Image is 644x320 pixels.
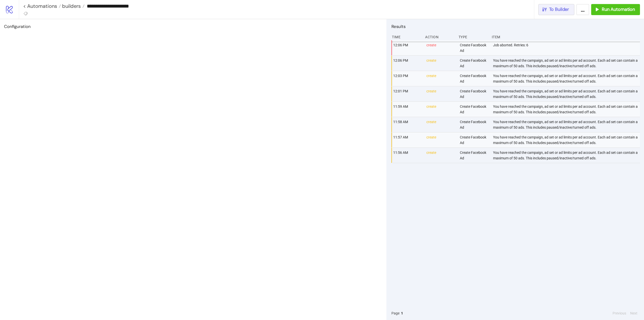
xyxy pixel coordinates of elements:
[61,4,85,9] a: builders
[393,102,422,117] div: 11:59 AM
[576,4,589,15] button: ...
[591,4,640,15] button: Run Automation
[491,32,640,42] div: Item
[459,71,489,86] div: Create Facebook Ad
[4,23,382,30] h2: Configuration
[459,86,489,101] div: Create Facebook Ad
[493,56,641,71] div: You have reached the campaign, ad set or ad limits per ad account. Each ad set can contain a maxi...
[493,117,641,132] div: You have reached the campaign, ad set or ad limits per ad account. Each ad set can contain a maxi...
[458,32,488,42] div: Type
[391,23,640,30] h2: Results
[393,71,422,86] div: 12:03 PM
[538,4,575,15] button: To Builder
[426,40,456,55] div: create
[23,4,61,9] a: < Automations
[393,117,422,132] div: 11:58 AM
[426,102,456,117] div: create
[459,148,489,163] div: Create Facebook Ad
[611,310,628,316] button: Previous
[459,132,489,148] div: Create Facebook Ad
[426,132,456,148] div: create
[399,310,405,316] button: 1
[459,117,489,132] div: Create Facebook Ad
[549,7,569,12] span: To Builder
[393,56,422,71] div: 12:06 PM
[426,148,456,163] div: create
[493,86,641,101] div: You have reached the campaign, ad set or ad limits per ad account. Each ad set can contain a maxi...
[426,117,456,132] div: create
[393,132,422,148] div: 11:57 AM
[493,132,641,148] div: You have reached the campaign, ad set or ad limits per ad account. Each ad set can contain a maxi...
[493,40,641,55] div: Job aborted. Retries: 6
[493,71,641,86] div: You have reached the campaign, ad set or ad limits per ad account. Each ad set can contain a maxi...
[393,148,422,163] div: 11:56 AM
[493,148,641,163] div: You have reached the campaign, ad set or ad limits per ad account. Each ad set can contain a maxi...
[61,3,81,9] span: builders
[629,310,639,316] button: Next
[425,32,454,42] div: Action
[426,71,456,86] div: create
[459,40,489,55] div: Create Facebook Ad
[493,102,641,117] div: You have reached the campaign, ad set or ad limits per ad account. Each ad set can contain a maxi...
[426,86,456,101] div: create
[391,32,421,42] div: Time
[391,310,399,316] span: Page
[393,86,422,101] div: 12:01 PM
[602,7,635,12] span: Run Automation
[459,56,489,71] div: Create Facebook Ad
[426,56,456,71] div: create
[393,40,422,55] div: 12:06 PM
[459,102,489,117] div: Create Facebook Ad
